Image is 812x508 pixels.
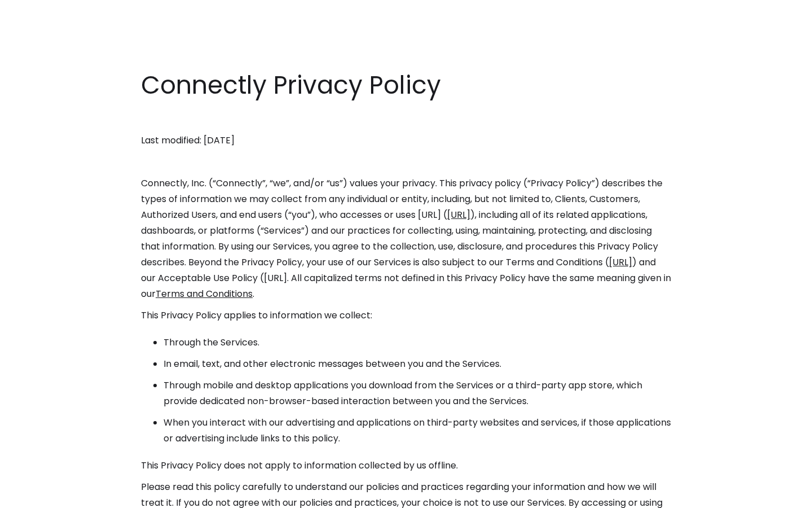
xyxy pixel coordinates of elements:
[447,208,470,221] a: [URL]
[141,133,671,148] p: Last modified: [DATE]
[141,176,671,302] p: Connectly, Inc. (“Connectly”, “we”, and/or “us”) values your privacy. This privacy policy (“Priva...
[141,68,671,103] h1: Connectly Privacy Policy
[164,356,671,372] li: In email, text, and other electronic messages between you and the Services.
[141,458,671,474] p: This Privacy Policy does not apply to information collected by us offline.
[141,308,671,323] p: This Privacy Policy applies to information we collect:
[164,335,671,351] li: Through the Services.
[23,488,68,504] ul: Language list
[164,378,671,409] li: Through mobile and desktop applications you download from the Services or a third-party app store...
[609,256,632,269] a: [URL]
[164,415,671,446] li: When you interact with our advertising and applications on third-party websites and services, if ...
[11,487,68,504] aside: Language selected: English
[156,287,253,300] a: Terms and Conditions
[141,154,671,170] p: ‍
[141,111,671,127] p: ‍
